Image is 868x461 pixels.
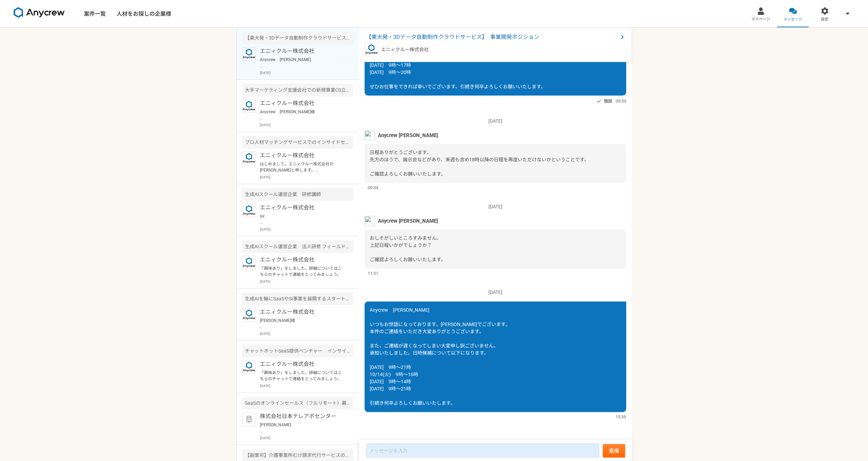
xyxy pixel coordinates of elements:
p: [PERSON_NAME] お世話になっております。 ご対応いただきありがとうございます。 当日はどうぞよろしくお願いいたします。 [260,422,344,434]
div: 【東大発・3Dデータ自動制作クラウドサービス】 事業開発ポジション [242,32,353,44]
img: logo_text_blue_01.png [242,47,256,61]
p: [DATE] [260,175,353,180]
span: 既読 [604,97,612,105]
div: プロ人材マッチングサービスでのインサイドセールス/カスタマーサクセス [242,136,353,149]
p: [DATE] [260,122,353,128]
span: 【東大発・3Dデータ自動制作クラウドサービス】 事業開発ポジション [366,33,618,41]
p: エニィクルー株式会社 [381,46,429,53]
p: エニィクルー株式会社 [260,47,344,55]
p: エニィクルー株式会社 [260,99,344,107]
span: 09:59 [616,98,626,104]
span: 11:31 [368,270,378,277]
p: lor Ipsumdolorsitam。 co、adip・elitseddoeiu。temporincididuntutlaboree。 --------- ・doLOremagnaaliqua... [260,213,344,225]
div: SaaSのオンラインセールス（フルリモート）募集 [242,397,353,410]
p: [DATE] [260,227,353,232]
img: 8DqYSo04kwAAAAASUVORK5CYII= [14,7,65,18]
img: S__5267474.jpg [365,130,375,140]
span: Anycrew [PERSON_NAME] [378,132,438,139]
span: おしそがしいところすみません。 上記日程いかがでしょうか？ ご確認よろしくお願いいたします。 [370,235,446,262]
p: [DATE] [365,118,626,125]
p: [PERSON_NAME]様 いつもお世話になっております。[PERSON_NAME]でございます。 本件のご連絡をいただき大変ありがとうございます。 ご記載いただいた件、承知いたしました。あり... [260,317,344,330]
p: [DATE] [260,435,353,441]
p: 「興味あり」をしました。詳細についてはこちらのチャットで連絡をとってみましょう。 [260,370,344,382]
span: 09:34 [368,184,378,191]
p: エニィクルー株式会社 [260,204,344,212]
span: マイページ [751,17,770,22]
div: 大手マーケティング支援会社での新規事業CS立ち上げポジションを募集 [242,84,353,96]
p: Anycrew [PERSON_NAME]様 いつもお世話になっております。[PERSON_NAME]でございます。 本件のご連絡をいただき大変ありがとうございます。 企業様がご要望の週3〜4人... [260,109,344,121]
div: 生成AIスクール運営企業 研修講師 [242,188,353,201]
img: logo_text_blue_01.png [242,256,256,269]
img: logo_text_blue_01.png [242,151,256,165]
p: [DATE] [260,70,353,75]
p: [DATE] [365,203,626,210]
span: Anycrew [PERSON_NAME] いつもお世話になっております。[PERSON_NAME]でございます。 本件のご連絡をいただき大変ありがとうございます。 また、ご連絡が遅くなってしま... [370,307,510,406]
img: logo_text_blue_01.png [242,99,256,113]
span: 日程ありがとうございます。 先方のほうで、展示会などがあり、来週も含め18時以降の日程を再度いただけないかということです。 ご確認よろしくお願いいたします。 [370,150,589,177]
span: 15:55 [616,414,626,420]
p: エニィクルー株式会社 [260,360,344,368]
p: [DATE] [260,279,353,284]
p: [DATE] [365,289,626,296]
img: logo_text_blue_01.png [242,308,256,322]
p: エニィクルー株式会社 [260,256,344,264]
span: メッセージ [783,17,802,22]
button: 送信 [603,444,625,458]
img: S__5267474.jpg [365,216,375,226]
div: 生成AIスクール運営企業 法人研修 フィールドセールスリーダー候補 [242,240,353,253]
p: エニィクルー株式会社 [260,308,344,316]
div: チャットボットSaaS提供ベンチャー インサイドセールス [242,345,353,357]
p: 株式会社日本テレアポセンター [260,412,344,420]
p: Anycrew [PERSON_NAME] いつもお世話になっております。[PERSON_NAME]でございます。 本件のご連絡をいただき大変ありがとうございます。 また、ご連絡が遅くなってしま... [260,57,344,69]
span: Anycrew [PERSON_NAME] [378,217,438,225]
p: エニィクルー株式会社 [260,151,344,160]
div: 生成AIを軸にSaaSやSI事業を展開するスタートアップ エンタープライズ営業 [242,293,353,305]
p: はじめまして。エニィクルー株式会社の[PERSON_NAME]と申します。 こちらの案件にご興味お持ちくださり、誠にありがとうございます。 こちらですが、インバウンドリードに対するタイムリーな対... [260,161,344,173]
p: [DATE] [260,331,353,336]
span: 設定 [821,17,828,22]
p: [DATE] [260,383,353,388]
img: default_org_logo-42cde973f59100197ec2c8e796e4974ac8490bb5b08a0eb061ff975e4574aa76.png [242,412,256,426]
p: 「興味あり」をしました。詳細についてはこちらのチャットで連絡をとってみましょう。 [260,265,344,278]
img: logo_text_blue_01.png [365,43,378,56]
img: logo_text_blue_01.png [242,204,256,217]
img: logo_text_blue_01.png [242,360,256,374]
